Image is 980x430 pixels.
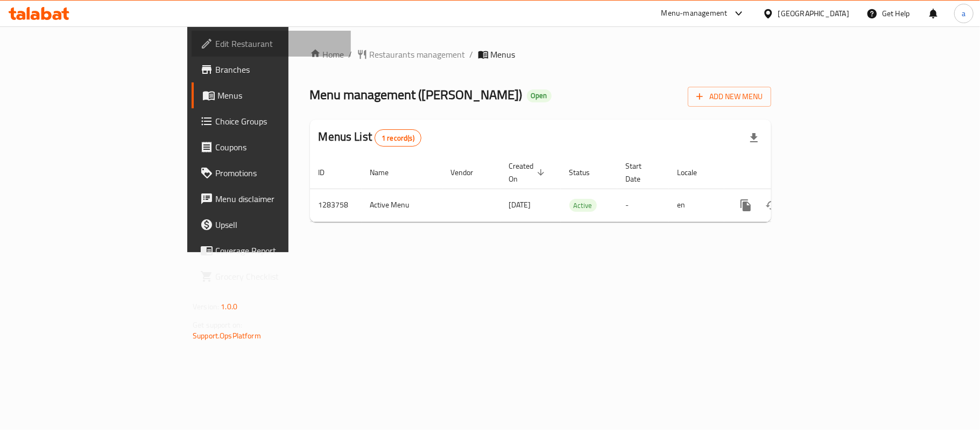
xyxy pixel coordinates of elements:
[733,192,759,218] button: more
[696,90,763,103] span: Add New Menu
[215,218,342,231] span: Upsell
[569,199,597,212] div: Active
[527,91,552,100] span: Open
[215,167,342,179] span: Promotions
[370,48,466,61] span: Restaurants management
[491,48,516,61] span: Menus
[661,7,728,20] div: Menu-management
[319,129,421,147] h2: Menus List
[375,133,421,143] span: 1 record(s)
[319,166,339,179] span: ID
[192,134,351,160] a: Coupons
[217,89,342,102] span: Menus
[192,31,351,57] a: Edit Restaurant
[370,166,403,179] span: Name
[215,270,342,283] span: Grocery Checklist
[215,37,342,50] span: Edit Restaurant
[192,263,351,289] a: Grocery Checklist
[221,300,237,314] span: 1.0.0
[626,159,656,185] span: Start Date
[669,189,724,221] td: en
[192,212,351,238] a: Upsell
[310,156,845,222] table: enhanced table
[215,244,342,257] span: Coverage Report
[215,63,342,76] span: Branches
[215,115,342,128] span: Choice Groups
[527,89,552,102] div: Open
[509,198,531,212] span: [DATE]
[215,141,342,154] span: Coupons
[192,160,351,186] a: Promotions
[192,108,351,134] a: Choice Groups
[778,8,849,19] div: [GEOGRAPHIC_DATA]
[509,159,548,185] span: Created On
[569,199,597,212] span: Active
[569,166,604,179] span: Status
[310,48,771,61] nav: breadcrumb
[192,82,351,108] a: Menus
[193,300,219,314] span: Version:
[724,156,845,189] th: Actions
[688,87,771,107] button: Add New Menu
[193,318,242,332] span: Get support on:
[741,125,767,151] div: Export file
[357,48,466,61] a: Restaurants management
[759,192,785,218] button: Change Status
[678,166,711,179] span: Locale
[451,166,488,179] span: Vendor
[362,189,442,221] td: Active Menu
[193,329,261,343] a: Support.OpsPlatform
[617,189,669,221] td: -
[192,57,351,82] a: Branches
[375,129,421,147] div: Total records count
[310,82,523,107] span: Menu management ( [PERSON_NAME] )
[962,8,965,19] span: a
[215,192,342,205] span: Menu disclaimer
[192,238,351,263] a: Coverage Report
[192,186,351,212] a: Menu disclaimer
[470,48,474,61] li: /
